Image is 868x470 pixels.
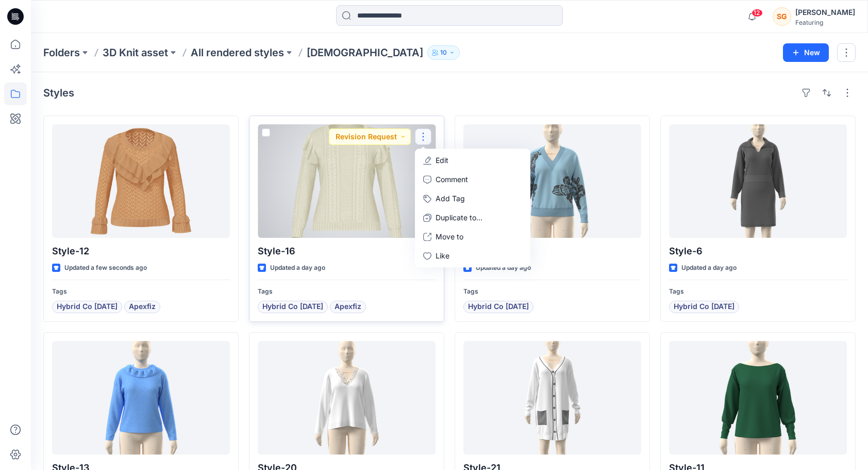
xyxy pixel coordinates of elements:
[258,244,436,258] p: Style-16
[52,244,230,258] p: Style-12
[262,301,323,313] span: Hybrid Co [DATE]
[52,286,230,297] p: Tags
[57,301,118,313] span: Hybrid Co [DATE]
[258,124,436,238] a: Style-16
[752,9,763,17] span: 12
[103,45,168,60] a: 3D Knit asset
[43,45,80,60] a: Folders
[436,250,449,261] p: Like
[669,341,847,455] a: Style-11
[669,286,847,297] p: Tags
[270,263,325,273] p: Updated a day ago
[476,263,531,273] p: Updated a day ago
[129,301,156,313] span: Apexfiz
[64,263,147,273] p: Updated a few seconds ago
[468,301,529,313] span: Hybrid Co [DATE]
[436,212,482,223] p: Duplicate to...
[52,124,230,238] a: Style-12
[52,341,230,455] a: Style-13
[191,45,284,60] a: All rendered styles
[427,45,460,60] button: 10
[436,174,468,185] p: Comment
[307,45,423,60] p: [DEMOGRAPHIC_DATA]
[417,189,528,208] button: Add Tag
[463,124,641,238] a: Style-19
[417,151,528,170] a: Edit
[436,155,448,166] p: Edit
[674,301,735,313] span: Hybrid Co [DATE]
[795,19,855,26] div: Featuring
[258,341,436,455] a: Style-20
[795,6,855,19] div: [PERSON_NAME]
[43,87,74,99] h4: Styles
[463,244,641,258] p: Style-19
[463,286,641,297] p: Tags
[258,286,436,297] p: Tags
[669,124,847,238] a: Style-6
[463,341,641,455] a: Style-21
[436,231,463,242] p: Move to
[783,43,829,62] button: New
[773,7,791,26] div: SG
[440,47,447,58] p: 10
[669,244,847,258] p: Style-6
[335,301,361,313] span: Apexfiz
[681,263,737,273] p: Updated a day ago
